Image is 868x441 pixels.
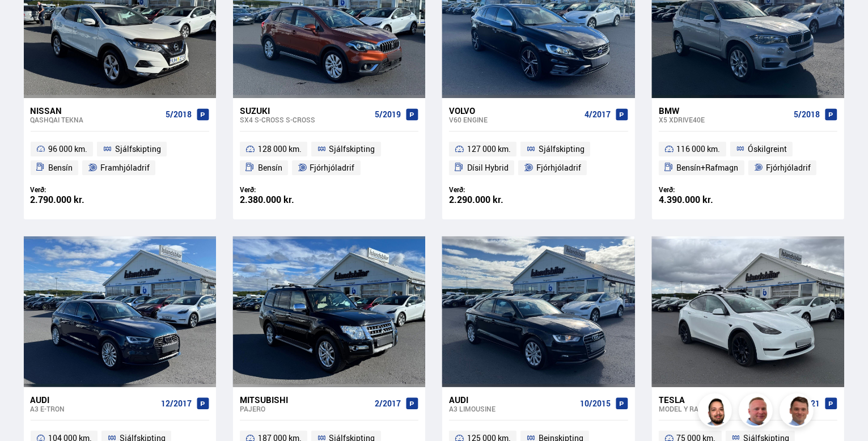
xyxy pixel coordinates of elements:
[659,195,748,205] div: 4.390.000 kr.
[536,161,581,175] span: Fjórhjóladrif
[240,395,370,405] div: Mitsubishi
[48,161,73,175] span: Bensín
[677,161,739,175] span: Bensín+Rafmagn
[166,110,192,119] span: 5/2018
[539,142,585,156] span: Sjálfskipting
[748,142,787,156] span: Óskilgreint
[766,161,811,175] span: Fjórhjóladrif
[375,399,401,408] span: 2/2017
[442,98,634,219] a: Volvo V60 ENGINE 4/2017 127 000 km. Sjálfskipting Dísil Hybrid Fjórhjóladrif Verð: 2.290.000 kr.
[240,105,370,116] div: Suzuki
[375,110,401,119] span: 5/2019
[31,395,156,405] div: Audi
[700,395,734,429] img: nhp88E3Fdnt1Opn2.png
[659,116,789,124] div: X5 XDRIVE40E
[9,5,43,39] button: Opna LiveChat spjallviðmót
[31,185,120,194] div: Verð:
[258,161,282,175] span: Bensín
[449,195,539,205] div: 2.290.000 kr.
[449,395,575,405] div: Audi
[24,98,216,219] a: Nissan Qashqai TEKNA 5/2018 96 000 km. Sjálfskipting Bensín Framhjóladrif Verð: 2.790.000 kr.
[31,405,156,413] div: A3 E-TRON
[115,142,161,156] span: Sjálfskipting
[580,399,611,408] span: 10/2015
[467,161,509,175] span: Dísil Hybrid
[449,105,579,116] div: Volvo
[652,98,844,219] a: BMW X5 XDRIVE40E 5/2018 116 000 km. Óskilgreint Bensín+Rafmagn Fjórhjóladrif Verð: 4.390.000 kr.
[258,142,302,156] span: 128 000 km.
[781,395,815,429] img: FbJEzSuNWCJXmdc-.webp
[659,405,785,413] div: Model Y RANGE
[240,185,329,194] div: Verð:
[659,105,789,116] div: BMW
[100,161,150,175] span: Framhjóladrif
[310,161,355,175] span: Fjórhjóladrif
[240,195,329,205] div: 2.380.000 kr.
[161,399,192,408] span: 12/2017
[329,142,375,156] span: Sjálfskipting
[467,142,511,156] span: 127 000 km.
[677,142,721,156] span: 116 000 km.
[240,116,370,124] div: SX4 S-Cross S-CROSS
[659,395,785,405] div: Tesla
[31,116,161,124] div: Qashqai TEKNA
[449,185,539,194] div: Verð:
[31,105,161,116] div: Nissan
[740,395,774,429] img: siFngHWaQ9KaOqBr.png
[659,185,748,194] div: Verð:
[794,110,820,119] span: 5/2018
[449,116,579,124] div: V60 ENGINE
[585,110,611,119] span: 4/2017
[48,142,87,156] span: 96 000 km.
[449,405,575,413] div: A3 LIMOUSINE
[31,195,120,205] div: 2.790.000 kr.
[233,98,425,219] a: Suzuki SX4 S-Cross S-CROSS 5/2019 128 000 km. Sjálfskipting Bensín Fjórhjóladrif Verð: 2.380.000 kr.
[240,405,370,413] div: PAJERO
